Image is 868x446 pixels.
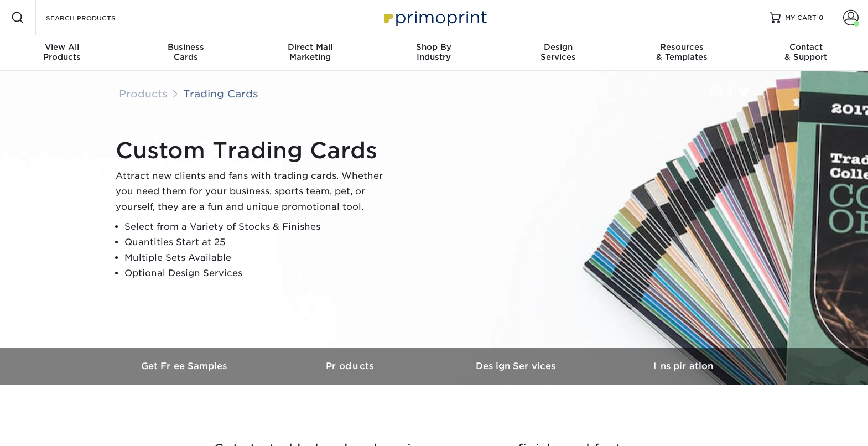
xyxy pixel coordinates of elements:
[116,168,392,215] p: Attract new clients and fans with trading cards. Whether you need them for your business, sports ...
[102,348,268,385] a: Get Free Samples
[744,42,868,62] div: & Support
[600,361,766,371] h3: Inspiration
[620,42,744,62] div: & Templates
[620,35,744,71] a: Resources& Templates
[372,35,496,71] a: Shop ByIndustry
[248,42,372,52] span: Direct Mail
[496,35,620,71] a: DesignServices
[372,42,496,62] div: Industry
[45,11,153,24] input: SEARCH PRODUCTS.....
[268,348,434,385] a: Products
[248,42,372,62] div: Marketing
[496,42,620,52] span: Design
[268,361,434,371] h3: Products
[600,348,766,385] a: Inspiration
[434,361,600,371] h3: Design Services
[620,42,744,52] span: Resources
[124,266,392,281] li: Optional Design Services
[124,42,248,62] div: Cards
[744,42,868,52] span: Contact
[819,14,824,22] span: 0
[102,361,268,371] h3: Get Free Samples
[434,348,600,385] a: Design Services
[183,87,258,100] a: Trading Cards
[116,137,392,164] h1: Custom Trading Cards
[372,42,496,52] span: Shop By
[496,42,620,62] div: Services
[124,42,248,52] span: Business
[248,35,372,71] a: Direct MailMarketing
[119,87,168,100] a: Products
[124,235,392,250] li: Quantities Start at 25
[124,250,392,266] li: Multiple Sets Available
[744,35,868,71] a: Contact& Support
[379,6,490,29] img: Primoprint
[124,219,392,235] li: Select from a Variety of Stocks & Finishes
[124,35,248,71] a: BusinessCards
[785,13,817,23] span: MY CART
